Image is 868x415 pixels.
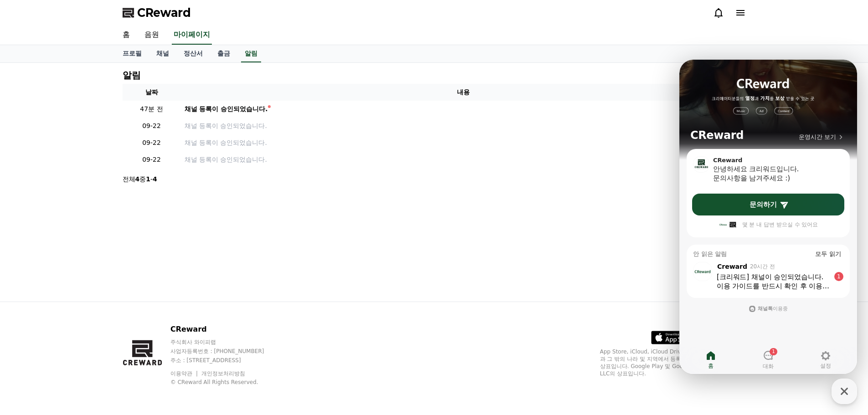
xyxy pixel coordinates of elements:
[135,175,140,183] strong: 4
[172,26,212,45] a: 마이페이지
[126,104,177,114] p: 47분 전
[170,324,282,335] p: CReward
[149,45,176,62] a: 채널
[126,155,177,164] p: 09-22
[201,370,245,377] a: 개인정보처리방침
[123,84,181,101] th: 날짜
[241,45,261,62] a: 알림
[176,45,210,62] a: 정산서
[123,70,141,80] h4: 알림
[600,348,746,377] p: App Store, iCloud, iCloud Drive 및 iTunes Store는 미국과 그 밖의 나라 및 지역에서 등록된 Apple Inc.의 서비스 상표입니다. Goo...
[153,175,157,183] strong: 4
[185,121,742,131] p: 채널 등록이 승인되었습니다.
[210,45,237,62] a: 출금
[126,138,177,148] p: 09-22
[185,104,268,114] div: 채널 등록이 승인되었습니다.
[170,370,199,377] a: 이용약관
[170,338,282,346] p: 주식회사 와이피랩
[123,174,157,184] p: 전체 중 -
[137,5,191,20] span: CReward
[115,26,137,45] a: 홈
[181,84,746,101] th: 내용
[126,121,177,131] p: 09-22
[170,379,282,386] p: © CReward All Rights Reserved.
[170,357,282,364] p: 주소 : [STREET_ADDRESS]
[185,138,742,148] p: 채널 등록이 승인되었습니다.
[170,348,282,355] p: 사업자등록번호 : [PHONE_NUMBER]
[679,60,857,374] iframe: Channel chat
[185,155,742,164] p: 채널 등록이 승인되었습니다.
[123,5,191,20] a: CReward
[137,26,166,45] a: 음원
[115,45,149,62] a: 프로필
[146,175,150,183] strong: 1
